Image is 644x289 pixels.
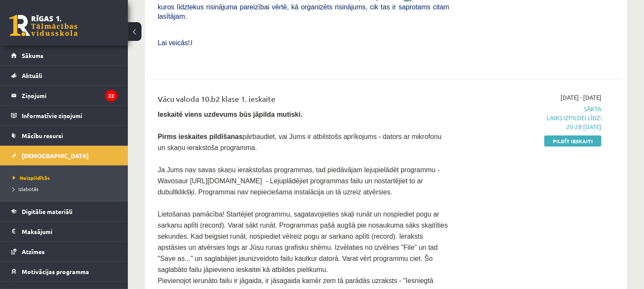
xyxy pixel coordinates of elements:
[11,146,117,165] a: [DEMOGRAPHIC_DATA]
[22,268,89,275] span: Motivācijas programma
[22,208,72,215] span: Digitālie materiāli
[158,166,440,196] span: Ja Jums nav savas skaņu ierakstošas programmas, tad piedāvājam lejupielādēt programmu - Wavosaur ...
[22,132,63,139] span: Mācību resursi
[105,90,117,101] i: 22
[11,86,117,105] a: Ziņojumi22
[22,52,43,59] span: Sākums
[190,39,193,46] span: J
[13,174,50,181] span: Neizpildītās
[22,106,117,125] legend: Informatīvie ziņojumi
[9,15,78,36] a: Rīgas 1. Tālmācības vidusskola
[22,72,42,79] span: Aktuāli
[158,133,243,140] strong: Pirms ieskaites pildīšanas
[11,106,117,125] a: Informatīvie ziņojumi
[11,126,117,145] a: Mācību resursi
[158,39,190,46] span: Lai veicās!
[158,133,442,151] span: pārbaudiet, vai Jums ir atbilstošs aprīkojums - dators ar mikrofonu un skaņu ierakstoša programma.
[11,222,117,241] a: Maksājumi
[158,93,449,109] div: Vācu valoda 10.b2 klase 1. ieskaite
[11,242,117,261] a: Atzīmes
[11,262,117,281] a: Motivācijas programma
[560,93,601,102] span: [DATE] - [DATE]
[13,174,119,182] a: Neizpildītās
[22,222,117,241] legend: Maksājumi
[22,152,89,159] span: [DEMOGRAPHIC_DATA]
[544,136,601,147] a: Pildīt ieskaiti
[158,211,448,273] span: Lietošanas pamācība! Startējiet programmu, sagatavojieties skaļi runāt un nospiediet pogu ar sark...
[22,248,45,255] span: Atzīmes
[462,113,601,131] p: Laiks izpildei līdz: 20-28 [DATE]
[11,66,117,85] a: Aktuāli
[13,185,38,192] span: Izlabotās
[462,104,601,131] span: Sākta
[11,46,117,65] a: Sākums
[22,86,117,105] legend: Ziņojumi
[11,202,117,221] a: Digitālie materiāli
[158,111,303,118] strong: Ieskaitē viens uzdevums būs jāpilda mutiski.
[13,185,119,193] a: Izlabotās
